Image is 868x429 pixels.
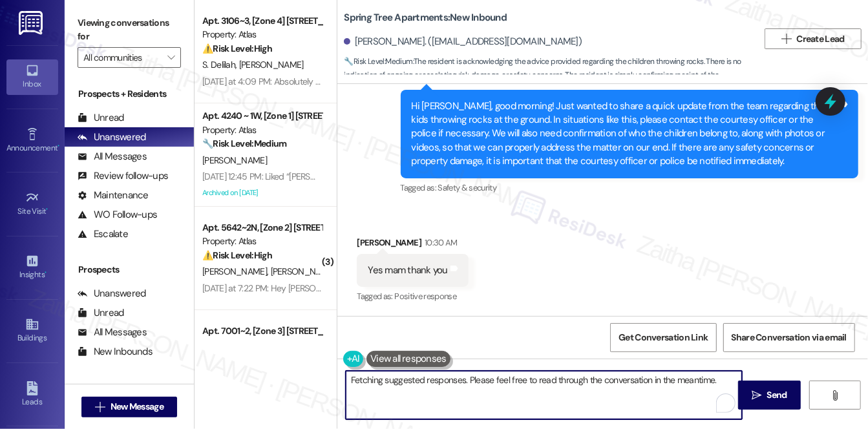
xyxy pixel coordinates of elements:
span: • [45,268,47,277]
span: Send [767,388,787,402]
span: [PERSON_NAME] [239,59,304,70]
span: S. Delilah [202,59,239,70]
button: Get Conversation Link [610,323,716,352]
div: Escalate [78,227,128,241]
label: Viewing conversations for [78,13,181,47]
span: • [47,205,48,214]
span: Get Conversation Link [619,331,708,344]
div: Residents [65,381,194,395]
span: • [58,141,59,151]
strong: ⚠️ Risk Level: High [202,249,272,261]
span: [PERSON_NAME] [202,154,267,166]
span: Safety & security [438,182,496,193]
div: 10:30 AM [421,236,458,249]
span: Share Conversation via email [732,331,847,344]
div: Tagged as: [357,287,468,306]
a: Leads [6,377,58,412]
div: Unread [78,111,124,125]
i:  [95,402,105,412]
b: Spring Tree Apartments: New Inbound [344,11,507,25]
i:  [781,34,791,44]
div: Yes mam thank you [368,264,447,277]
i:  [167,52,175,63]
div: New Inbounds [78,345,153,359]
div: All Messages [78,150,147,163]
button: New Message [81,397,177,417]
div: Unanswered [78,131,146,144]
div: Apt. 7001~2, [Zone 3] [STREET_ADDRESS][PERSON_NAME] [202,324,322,338]
div: Prospects + Residents [65,87,194,101]
strong: ⚠️ Risk Level: High [202,43,272,54]
div: Hi [PERSON_NAME], good morning! Just wanted to share a quick update from the team regarding the k... [412,99,838,169]
strong: 🔧 Risk Level: Medium [344,56,412,67]
div: Property: Atlas [202,235,322,248]
span: [PERSON_NAME] [202,266,271,277]
button: Send [738,381,801,410]
a: Site Visit • [6,187,58,222]
span: Create Lead [797,32,845,46]
textarea: To enrich screen reader interactions, please activate Accessibility in Grammarly extension settings [346,371,742,419]
div: [PERSON_NAME] [357,236,468,254]
span: [PERSON_NAME] [271,266,339,277]
div: Apt. 4240 ~ 1W, [Zone 1] [STREET_ADDRESS][US_STATE] [202,109,322,123]
div: Archived on [DATE] [201,185,323,201]
div: [DATE] at 7:22 PM: Hey [PERSON_NAME] and [PERSON_NAME], we appreciate your text! We'll be back at... [202,282,865,294]
i:  [830,390,840,401]
span: New Message [111,400,164,413]
a: Insights • [6,250,58,285]
div: Apt. 3106~3, [Zone 4] [STREET_ADDRESS][GEOGRAPHIC_DATA][STREET_ADDRESS][GEOGRAPHIC_DATA] [202,14,322,28]
div: Unanswered [78,287,146,300]
div: Prospects [65,263,194,277]
div: Unread [78,306,124,320]
div: Property: Atlas [202,28,322,41]
div: Apt. 5642~2N, [Zone 2] [STREET_ADDRESS] [202,221,322,235]
div: WO Follow-ups [78,208,157,222]
img: ResiDesk Logo [19,11,45,35]
span: : The resident is acknowledging the advice provided regarding the children throwing rocks. There ... [344,55,758,96]
i:  [752,390,761,401]
input: All communities [83,47,160,68]
div: All Messages [78,326,147,339]
div: Maintenance [78,189,149,202]
a: Inbox [6,59,58,94]
div: [DATE] at 4:09 PM: Absolutely not. You guys lied. I was told there was no rodents or roaches [202,76,544,87]
a: Buildings [6,313,58,348]
div: Review follow-ups [78,169,168,183]
div: Tagged as: [401,178,859,197]
div: Property: Atlas [202,123,322,137]
span: Positive response [394,291,456,302]
strong: 🔧 Risk Level: Medium [202,138,286,149]
button: Share Conversation via email [723,323,855,352]
button: Create Lead [765,28,862,49]
div: [PERSON_NAME]. ([EMAIL_ADDRESS][DOMAIN_NAME]) [344,35,582,48]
